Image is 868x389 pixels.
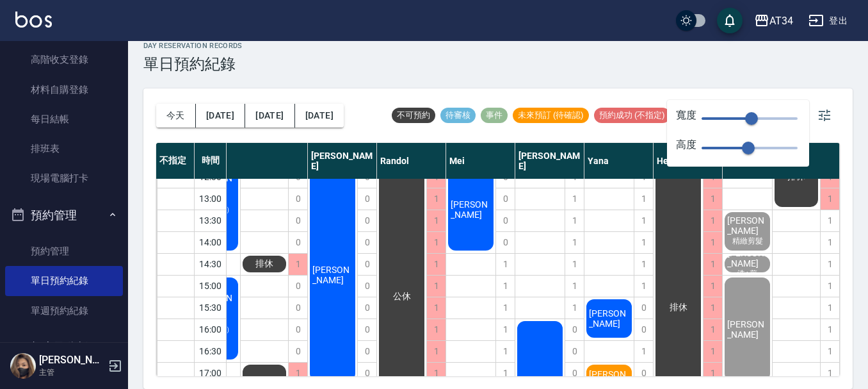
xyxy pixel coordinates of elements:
[308,143,377,179] div: [PERSON_NAME]
[667,302,690,313] span: 排休
[156,143,195,179] div: 不指定
[5,104,123,134] a: 每日結帳
[703,254,722,275] div: 1
[703,210,722,231] div: 1
[730,236,766,247] span: 精緻剪髮
[357,297,376,319] div: 0
[253,258,276,270] span: 排休
[357,276,376,297] div: 0
[288,341,307,362] div: 0
[426,210,446,231] div: 1
[565,297,584,319] div: 1
[191,143,308,179] div: Seven
[143,42,243,50] h2: day Reservation records
[820,276,839,297] div: 1
[196,104,245,128] button: [DATE]
[195,231,227,253] div: 14:00
[295,104,344,128] button: [DATE]
[495,188,515,210] div: 0
[634,232,653,253] div: 1
[5,75,123,104] a: 材料自購登錄
[565,188,584,210] div: 1
[195,362,227,384] div: 17:00
[634,210,653,231] div: 1
[377,143,446,179] div: Randol
[426,232,446,253] div: 1
[594,110,670,121] span: 預約成功 (不指定)
[195,253,227,275] div: 14:30
[288,319,307,340] div: 0
[357,254,376,275] div: 0
[357,210,376,231] div: 0
[820,297,839,319] div: 1
[717,8,743,33] button: save
[703,297,722,319] div: 1
[357,341,376,362] div: 0
[495,319,515,340] div: 1
[426,188,446,210] div: 1
[195,297,227,319] div: 15:30
[495,363,515,384] div: 1
[5,163,123,193] a: 現場電腦打卡
[288,276,307,297] div: 0
[143,55,243,73] h3: 單日預約紀錄
[5,266,123,295] a: 單日預約紀錄
[390,291,414,302] span: 公休
[803,9,853,33] button: 登出
[288,188,307,210] div: 0
[5,236,123,266] a: 預約管理
[288,210,307,231] div: 0
[634,341,653,362] div: 1
[565,319,584,340] div: 0
[703,276,722,297] div: 1
[703,363,722,384] div: 1
[565,276,584,297] div: 1
[245,104,294,128] button: [DATE]
[495,341,515,362] div: 1
[676,109,696,128] span: 寬度
[820,254,839,275] div: 1
[703,319,722,340] div: 1
[195,188,227,210] div: 13:00
[725,248,770,269] span: [PERSON_NAME]
[495,210,515,231] div: 0
[5,45,123,74] a: 高階收支登錄
[634,297,653,319] div: 0
[10,353,36,379] img: Person
[195,143,227,179] div: 時間
[195,210,227,231] div: 13:30
[495,254,515,275] div: 1
[357,232,376,253] div: 0
[820,363,839,384] div: 1
[426,341,446,362] div: 1
[5,331,123,364] button: 報表及分析
[310,265,355,285] span: [PERSON_NAME]
[426,363,446,384] div: 1
[565,210,584,231] div: 1
[703,341,722,362] div: 1
[634,276,653,297] div: 1
[634,254,653,275] div: 1
[634,188,653,210] div: 1
[634,319,653,340] div: 0
[820,341,839,362] div: 1
[769,13,793,29] div: AT34
[39,367,104,378] p: 主管
[481,110,508,121] span: 事件
[15,12,52,28] img: Logo
[749,8,798,34] button: AT34
[426,297,446,319] div: 1
[426,254,446,275] div: 1
[426,319,446,340] div: 1
[446,143,515,179] div: Mei
[565,254,584,275] div: 1
[820,319,839,340] div: 1
[195,275,227,297] div: 15:00
[5,199,123,232] button: 預約管理
[495,297,515,319] div: 1
[357,363,376,384] div: 0
[820,210,839,231] div: 1
[820,232,839,253] div: 1
[288,297,307,319] div: 0
[195,319,227,340] div: 16:00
